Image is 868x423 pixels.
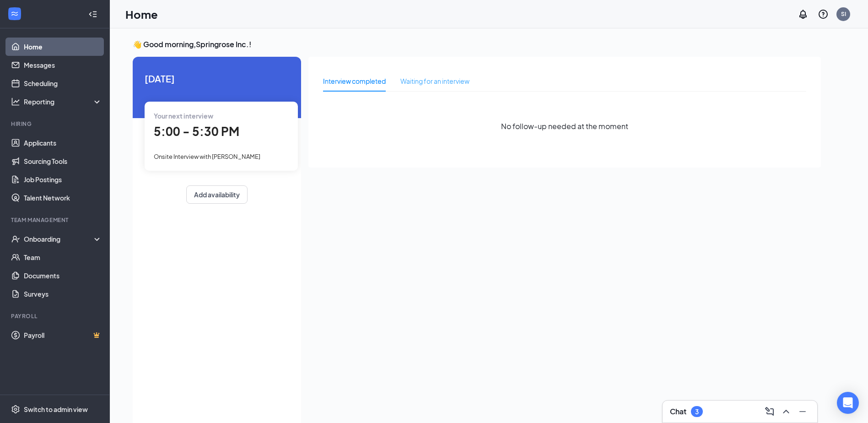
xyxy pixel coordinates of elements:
span: No follow-up needed at the moment [501,120,628,132]
a: PayrollCrown [24,326,102,344]
button: ChevronUp [779,404,793,419]
a: Documents [24,266,102,285]
div: Onboarding [24,234,94,244]
button: ComposeMessage [762,404,777,419]
div: 3 [695,408,699,416]
div: Waiting for an interview [400,76,469,86]
svg: Collapse [88,10,97,19]
div: Switch to admin view [24,405,88,414]
button: Minimize [795,404,810,419]
h3: 👋 Good morning, Springrose Inc. ! [133,39,821,49]
div: SI [841,10,846,18]
svg: UserCheck [11,234,20,244]
h3: Chat [670,407,686,417]
span: Your next interview [154,112,213,120]
a: Job Postings [24,170,102,189]
div: Open Intercom Messenger [837,392,859,414]
svg: WorkstreamLogo [10,9,19,18]
svg: Settings [11,405,20,414]
div: Team Management [11,216,100,224]
div: Interview completed [323,76,386,86]
a: Team [24,248,102,266]
a: Messages [24,56,102,74]
svg: QuestionInfo [818,9,829,20]
svg: Analysis [11,97,20,106]
span: [DATE] [145,71,289,86]
svg: ChevronUp [781,406,792,417]
span: 5:00 - 5:30 PM [154,124,239,139]
svg: ComposeMessage [764,406,775,417]
div: Hiring [11,120,100,128]
a: Scheduling [24,74,102,92]
svg: Minimize [797,406,808,417]
h1: Home [125,6,158,22]
div: Payroll [11,312,100,320]
a: Sourcing Tools [24,152,102,170]
a: Home [24,38,102,56]
span: Onsite Interview with [PERSON_NAME] [154,153,260,160]
svg: Notifications [798,9,809,20]
a: Applicants [24,134,102,152]
button: Add availability [186,185,248,204]
div: Reporting [24,97,102,106]
a: Surveys [24,285,102,303]
a: Talent Network [24,189,102,207]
